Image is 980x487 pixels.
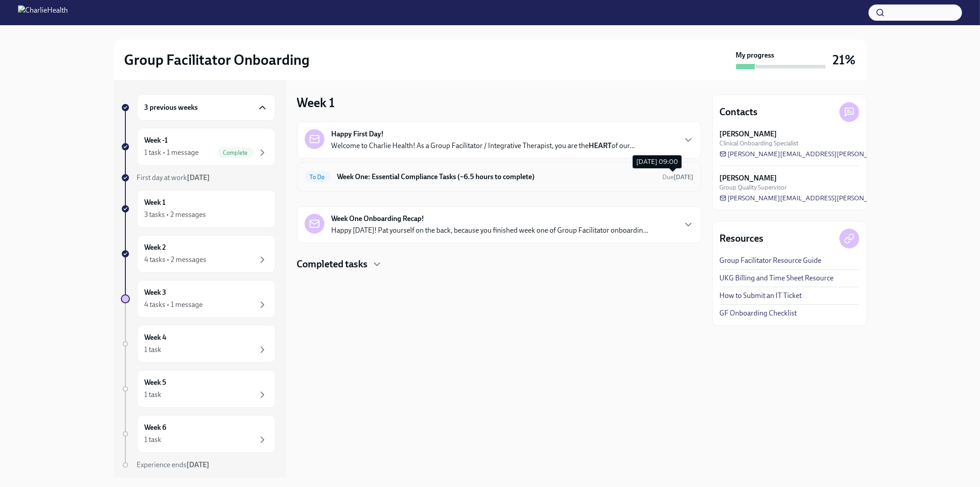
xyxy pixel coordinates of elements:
strong: [DATE] [187,460,210,469]
h3: Week 1 [297,95,335,111]
h6: Week 3 [145,288,167,298]
a: Week 34 tasks • 1 message [121,280,275,318]
span: To Do [305,174,330,180]
h4: Contacts [720,105,758,119]
strong: [PERSON_NAME] [720,129,777,139]
div: 4 tasks • 1 message [145,300,203,310]
p: Welcome to Charlie Health! As a Group Facilitator / Integrative Therapist, you are the of our... [332,141,635,151]
a: GF Onboarding Checklist [720,308,797,318]
h6: Week 6 [145,423,167,433]
a: UKG Billing and Time Sheet Resource [720,273,834,283]
span: Experience ends [137,460,210,469]
div: 1 task [145,390,162,400]
h6: Week -1 [145,135,168,145]
div: 1 task [145,435,162,445]
h3: 21% [833,52,856,68]
strong: HEART [589,141,612,150]
h6: Week One: Essential Compliance Tasks (~6.5 hours to complete) [337,172,656,182]
span: Group Quality Supervisor [720,183,787,192]
strong: [PERSON_NAME] [720,173,777,183]
strong: Happy First Day! [332,129,384,139]
h6: 3 previous weeks [145,103,198,113]
h6: Week 4 [145,333,167,343]
a: How to Submit an IT Ticket [720,291,802,301]
span: Complete [217,149,253,156]
strong: [DATE] [187,173,210,182]
span: Clinical Onboarding Specialist [720,139,799,148]
span: First day at work [137,173,210,182]
a: To DoWeek One: Essential Compliance Tasks (~6.5 hours to complete)Due[DATE] [305,170,694,184]
h4: Resources [720,232,764,245]
strong: [DATE] [674,173,694,181]
strong: My progress [736,50,775,60]
a: First day at work[DATE] [121,173,275,183]
div: 4 tasks • 2 messages [145,255,207,265]
h6: Week 5 [145,378,167,388]
a: Week 24 tasks • 2 messages [121,235,275,273]
div: 3 tasks • 2 messages [145,210,206,220]
h4: Completed tasks [297,257,368,271]
a: Week -11 task • 1 messageComplete [121,128,275,166]
h2: Group Facilitator Onboarding [124,51,310,69]
a: Group Facilitator Resource Guide [720,256,822,266]
div: 3 previous weeks [137,95,275,121]
h6: Week 1 [145,198,166,207]
a: Week 61 task [121,415,275,453]
div: 1 task [145,345,162,355]
img: CharlieHealth [18,5,68,20]
div: Completed tasks [297,257,701,271]
h6: Week 2 [145,243,166,253]
a: [PERSON_NAME][EMAIL_ADDRESS][PERSON_NAME][DOMAIN_NAME] [720,194,944,203]
a: [PERSON_NAME][EMAIL_ADDRESS][PERSON_NAME][DOMAIN_NAME] [720,149,944,158]
a: Week 41 task [121,325,275,363]
div: 1 task • 1 message [145,148,199,158]
strong: Week One Onboarding Recap! [332,214,425,224]
span: Due [663,173,694,181]
p: Happy [DATE]! Pat yourself on the back, because you finished week one of Group Facilitator onboar... [332,225,649,235]
a: Week 13 tasks • 2 messages [121,190,275,228]
a: Week 51 task [121,370,275,408]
